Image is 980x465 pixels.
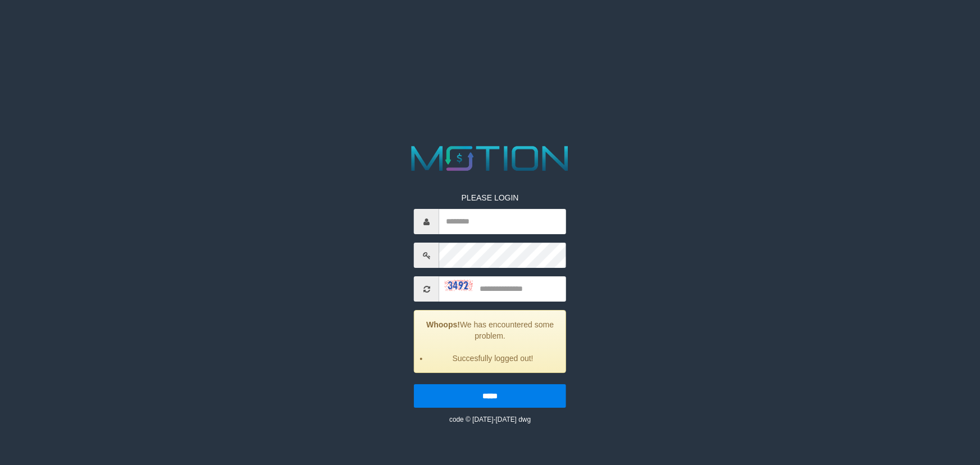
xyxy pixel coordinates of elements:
[414,192,566,203] p: PLEASE LOGIN
[404,142,576,175] img: MOTION_logo.png
[445,280,473,291] img: captcha
[426,320,460,329] strong: Whoops!
[429,353,557,364] li: Succesfully logged out!
[414,310,566,373] div: We has encountered some problem.
[449,416,531,423] small: code © [DATE]-[DATE] dwg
